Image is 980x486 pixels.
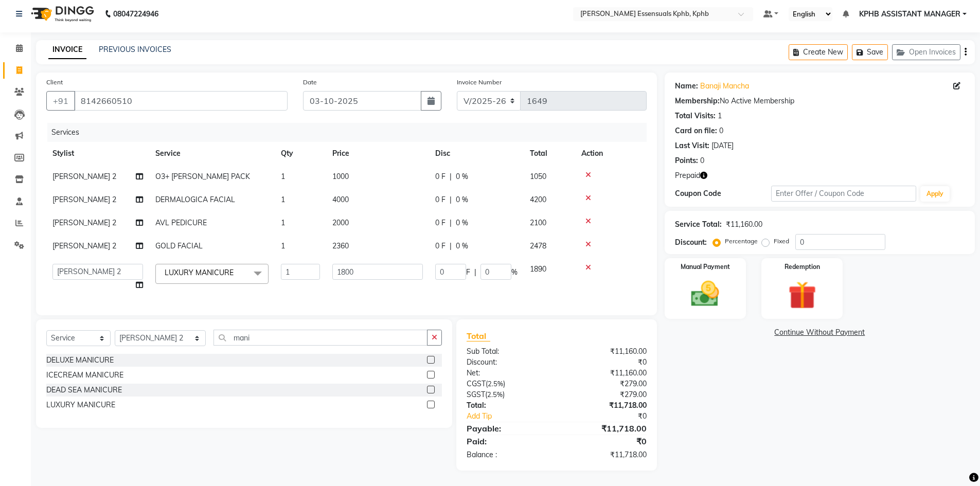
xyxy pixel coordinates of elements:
div: ₹11,160.00 [557,368,654,379]
div: ₹11,718.00 [557,449,654,460]
input: Search or Scan [213,330,428,346]
div: ₹11,718.00 [557,400,654,411]
span: 0 % [456,241,468,251]
th: Action [575,142,647,165]
span: % [511,267,518,278]
span: AVL PEDICURE [155,218,207,227]
span: 4200 [530,195,546,204]
span: | [450,218,452,228]
label: Manual Payment [681,262,730,272]
span: 0 F [435,194,446,205]
span: KPHB ASSISTANT MANAGER [859,9,960,20]
div: DELUXE MANICURE [46,355,114,366]
span: 2.5% [488,380,503,388]
span: [PERSON_NAME] 2 [52,218,116,227]
span: 1 [281,172,285,181]
a: Banaji Mancha [700,81,749,92]
span: O3+ [PERSON_NAME] PACK [155,172,250,181]
input: Enter Offer / Coupon Code [771,186,916,202]
div: Balance : [459,449,557,460]
span: 2360 [332,241,349,250]
th: Stylist [46,142,149,165]
div: No Active Membership [675,96,965,106]
img: _gift.svg [779,278,825,313]
span: GOLD FACIAL [155,241,203,250]
span: | [450,194,452,205]
th: Disc [429,142,524,165]
label: Fixed [774,237,789,246]
span: | [450,241,452,251]
span: 1050 [530,172,546,181]
div: ( ) [459,379,557,389]
div: Total: [459,400,557,411]
div: Services [47,123,654,142]
th: Service [149,142,275,165]
span: DERMALOGICA FACIAL [155,195,235,204]
div: ₹0 [557,435,654,447]
span: 1890 [530,264,546,274]
div: ₹279.00 [557,389,654,400]
span: LUXURY MANICURE [165,268,234,277]
label: Client [46,78,63,87]
div: ₹0 [557,357,654,368]
label: Invoice Number [457,78,502,87]
button: Create New [789,44,848,60]
span: 2100 [530,218,546,227]
a: x [234,268,238,277]
div: Net: [459,368,557,379]
div: ₹11,160.00 [557,346,654,357]
span: 1 [281,195,285,204]
input: Search by Name/Mobile/Email/Code [74,91,288,111]
span: 0 F [435,241,446,251]
div: LUXURY MANICURE [46,400,115,410]
div: Card on file: [675,125,717,136]
span: | [450,171,452,182]
div: Paid: [459,435,557,447]
div: ₹11,718.00 [557,422,654,435]
div: 1 [718,111,722,121]
span: SGST [467,390,485,399]
div: Last Visit: [675,140,709,151]
div: Payable: [459,422,557,435]
span: 1 [281,241,285,250]
a: Add Tip [459,411,573,422]
span: [PERSON_NAME] 2 [52,241,116,250]
div: ₹279.00 [557,379,654,389]
div: 0 [719,125,723,136]
div: DEAD SEA MANICURE [46,385,122,395]
span: 0 F [435,218,446,228]
div: ₹11,160.00 [726,219,762,230]
span: CGST [467,379,486,388]
div: ₹0 [573,411,654,422]
span: | [474,267,476,278]
span: 2000 [332,218,349,227]
div: ICECREAM MANICURE [46,370,123,381]
a: PREVIOUS INVOICES [99,45,171,54]
span: 2.5% [487,390,503,399]
label: Redemption [785,262,820,272]
div: Coupon Code [675,188,772,199]
span: 0 % [456,194,468,205]
span: 0 % [456,171,468,182]
button: +91 [46,91,75,111]
div: Total Visits: [675,111,716,121]
div: Name: [675,81,698,92]
span: 1 [281,218,285,227]
div: Discount: [675,237,707,248]
span: Prepaid [675,170,700,181]
div: Points: [675,155,698,166]
div: 0 [700,155,704,166]
button: Apply [920,186,950,202]
span: 4000 [332,195,349,204]
a: INVOICE [48,41,86,59]
span: 1000 [332,172,349,181]
label: Percentage [725,237,758,246]
span: 2478 [530,241,546,250]
label: Date [303,78,317,87]
div: Service Total: [675,219,722,230]
span: [PERSON_NAME] 2 [52,172,116,181]
button: Save [852,44,888,60]
div: Sub Total: [459,346,557,357]
div: ( ) [459,389,557,400]
span: [PERSON_NAME] 2 [52,195,116,204]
